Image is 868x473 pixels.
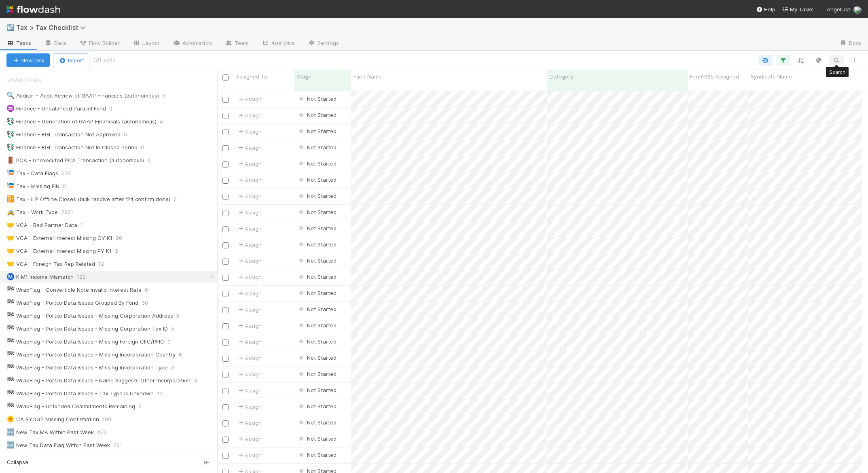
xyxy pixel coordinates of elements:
[6,2,60,16] img: logo-inverted-e16ddd16eac7371096b0.svg
[222,145,229,151] input: Toggle Row Selected
[237,111,262,119] div: Assign
[6,194,170,204] div: Tax - ILP Offline Closes (bulk resolve after '24 confirm done)
[237,386,262,395] span: Assign
[6,350,176,360] div: WrapFlag - Portco Data Issues - Missing Incorporation Country
[6,144,15,151] span: 💱
[237,322,262,330] span: Assign
[297,321,337,329] div: Not Started
[236,72,267,81] span: Assigned To
[297,322,337,329] span: Not Started
[222,97,229,103] input: Toggle Row Selected
[6,299,15,306] span: 🏁
[237,419,262,427] span: Assign
[6,286,15,293] span: 🏁
[297,419,337,426] span: Not Started
[102,414,119,424] span: 189
[98,259,112,269] span: 12
[237,95,262,103] div: Assign
[301,37,345,50] a: Settings
[297,451,337,459] div: Not Started
[109,104,121,114] span: 0
[297,192,337,200] div: Not Started
[6,312,15,319] span: 🏁
[138,401,150,411] span: 0
[6,285,142,295] div: WrapFlag - Convertible Note Invalid Interest Rate
[141,142,152,153] span: 0
[297,338,337,345] span: Not Started
[237,451,262,459] span: Assign
[297,452,337,458] span: Not Started
[6,207,58,217] div: Tax - Work Type
[218,37,255,50] a: Team
[6,272,74,282] div: K M1 Income Mismatch
[297,403,337,409] span: Not Started
[237,289,262,297] div: Assign
[297,111,337,119] div: Not Started
[297,224,337,232] div: Not Started
[222,372,229,378] input: Toggle Row Selected
[297,95,337,103] div: Not Started
[16,23,90,32] span: Tax > Tax Checklist
[756,5,775,13] div: Help
[222,404,229,410] input: Toggle Row Selected
[297,305,337,313] div: Not Started
[6,170,15,176] span: 🎏
[61,168,79,178] span: 673
[222,388,229,394] input: Toggle Row Selected
[237,370,262,378] span: Assign
[255,37,301,50] a: Analytics
[6,351,15,358] span: 🏁
[237,208,262,216] div: Assign
[160,117,171,127] span: 4
[297,112,337,118] span: Not Started
[237,160,262,168] span: Assign
[6,157,15,163] span: 🚪
[237,192,262,200] span: Assign
[6,104,106,114] div: Finance - Unbalanced Parallel Fund
[179,350,190,360] span: 8
[97,427,115,437] span: 422
[297,290,337,296] span: Not Started
[61,207,81,217] span: 2901
[354,72,382,81] span: Fund Name
[124,129,135,140] span: 0
[80,220,91,230] span: 1
[6,414,99,424] div: CA BYOGP Missing Confirmation
[142,298,156,308] span: 30
[297,128,337,134] span: Not Started
[690,72,739,81] span: Form1065 Assigned
[6,91,159,101] div: Auditor - Audit Review of GAAP Financials (autonomous)
[297,354,337,361] span: Not Started
[237,225,262,233] span: Assign
[297,143,337,151] div: Not Started
[237,403,262,411] span: Assign
[222,210,229,216] input: Toggle Row Selected
[237,305,262,314] div: Assign
[6,129,121,140] div: Finance - RGL Transaction Not Approved
[6,72,41,88] span: Saved Views
[6,233,112,243] div: VCA - External Interest Missing CY K1
[167,337,179,347] span: 0
[176,311,188,321] span: 5
[6,234,15,241] span: 🤝
[222,259,229,265] input: Toggle Row Selected
[297,240,337,248] div: Not Started
[237,273,262,281] span: Assign
[297,160,337,167] span: Not Started
[853,6,862,14] img: avatar_a3b243cf-b3da-4b5c-848d-cbf70bdb6bef.png
[162,91,174,101] span: 5
[237,144,262,152] div: Assign
[6,208,15,215] span: 🚕
[6,260,15,267] span: 🤝
[171,363,182,373] span: 0
[6,311,173,321] div: WrapFlag - Portco Data Issues - Missing Corporation Address
[38,37,73,50] a: Data
[79,39,120,47] span: Flow Builder
[147,155,159,165] span: 0
[6,182,15,189] span: 🎏
[115,246,126,256] span: 2
[222,161,229,168] input: Toggle Row Selected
